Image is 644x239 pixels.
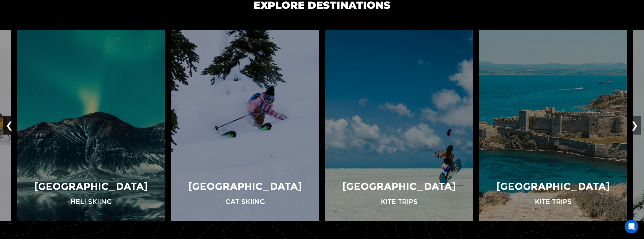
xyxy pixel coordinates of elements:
button: ❮ [3,116,16,135]
p: Heli Skiing [71,197,112,207]
p: [GEOGRAPHIC_DATA] [497,179,610,194]
button: ❯ [628,116,641,135]
p: [GEOGRAPHIC_DATA] [343,179,456,194]
p: [GEOGRAPHIC_DATA] [35,179,148,194]
p: Kite Trips [381,197,417,207]
p: Kite Trips [535,197,572,207]
p: [GEOGRAPHIC_DATA] [189,179,302,194]
div: Open Intercom Messenger [625,220,638,233]
p: Cat Skiing [225,197,265,207]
